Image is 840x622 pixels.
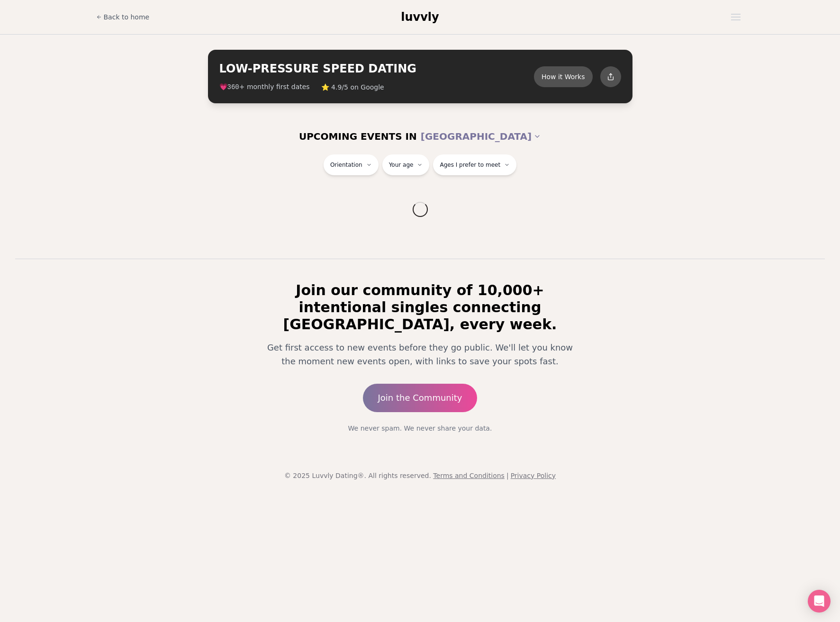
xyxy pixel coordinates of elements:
button: Ages I prefer to meet [433,154,516,175]
button: How it Works [534,66,593,87]
a: luvvly [401,9,439,25]
p: Get first access to new events before they go public. We'll let you know the moment new events op... [261,341,579,369]
span: Orientation [330,161,362,169]
span: Back to home [104,12,150,22]
p: We never spam. We never share your data. [253,424,587,433]
div: Open Intercom Messenger [808,590,831,613]
a: Join the Community [363,384,478,412]
p: © 2025 Luvvly Dating®. All rights reserved. [8,471,832,480]
span: ⭐ 4.9/5 on Google [321,82,384,92]
span: UPCOMING EVENTS IN [299,130,417,143]
button: Your age [382,154,430,175]
button: [GEOGRAPHIC_DATA] [421,126,541,147]
a: Terms and Conditions [433,472,505,479]
span: 360 [227,83,239,91]
button: Open menu [727,10,744,24]
span: luvvly [401,10,439,24]
span: | [506,472,509,479]
h2: LOW-PRESSURE SPEED DATING [219,61,534,76]
span: Ages I prefer to meet [440,161,500,169]
a: Back to home [96,8,150,27]
button: Orientation [324,154,379,175]
span: Your age [389,161,414,169]
h2: Join our community of 10,000+ intentional singles connecting [GEOGRAPHIC_DATA], every week. [253,282,587,333]
span: 💗 + monthly first dates [219,82,310,92]
a: Privacy Policy [511,472,556,479]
